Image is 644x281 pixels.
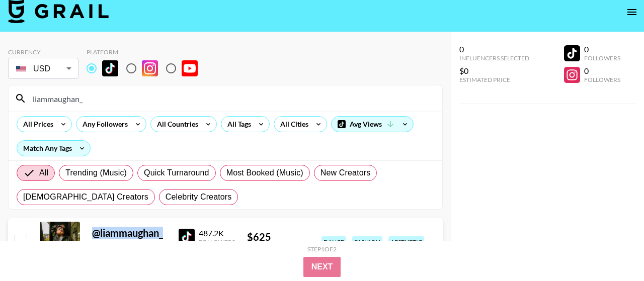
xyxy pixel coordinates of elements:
div: All Prices [17,117,55,132]
input: Search by User Name [27,90,436,107]
div: Followers [584,76,620,83]
span: Most Booked (Music) [226,167,303,179]
div: USD [10,60,76,77]
div: 0 [584,66,620,76]
div: 0 [459,44,529,54]
div: aesthetic [388,236,424,248]
div: Match Any Tags [17,141,90,156]
span: Quick Turnaround [144,167,209,179]
button: open drawer [622,2,642,22]
div: Any Followers [76,117,130,132]
div: All Tags [221,117,253,132]
img: YouTube [182,60,198,76]
span: New Creators [320,167,371,179]
div: Currency [8,48,78,56]
div: Influencers Selected [459,54,529,62]
div: Estimated Price [459,76,529,83]
div: $0 [459,66,529,76]
div: 0 [584,44,620,54]
button: Next [303,257,341,277]
div: Step 1 of 2 [307,245,337,253]
iframe: Drift Widget Chat Controller [594,231,632,269]
div: All Countries [151,117,200,132]
div: 487.2K [199,228,235,238]
span: [DEMOGRAPHIC_DATA] Creators [23,191,148,203]
div: fashion [352,236,382,248]
div: All Cities [274,117,310,132]
img: Instagram [142,60,158,76]
div: Followers [199,238,235,246]
div: @ liammaughan_ [92,227,167,239]
img: TikTok [179,229,195,245]
span: Trending (Music) [65,167,127,179]
img: TikTok [102,60,118,76]
div: [GEOGRAPHIC_DATA] [92,239,167,247]
span: Celebrity Creators [166,191,232,203]
div: $ 625 [247,231,306,243]
div: Platform [87,48,206,56]
span: All [39,167,48,179]
div: Followers [584,54,620,62]
div: dance [321,236,346,248]
div: Avg Views [332,117,413,132]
